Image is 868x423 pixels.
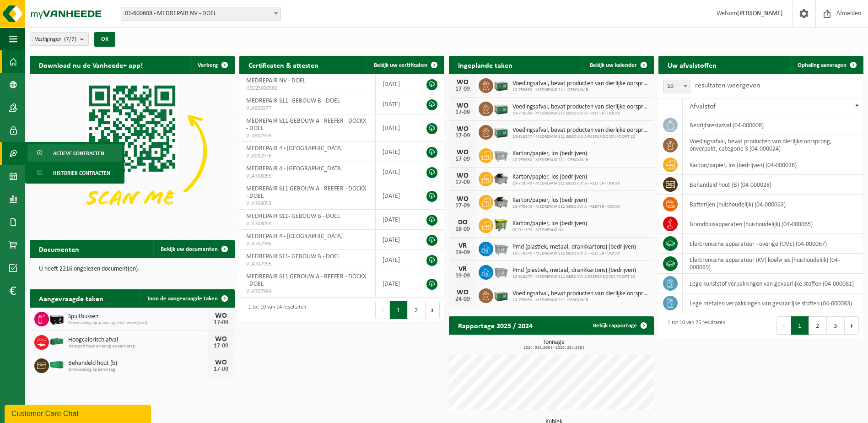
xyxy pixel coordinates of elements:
td: [DATE] [376,230,417,250]
span: Transport heen en terug op aanvraag [68,344,207,349]
div: WO [453,125,472,133]
strong: [PERSON_NAME] [737,10,783,17]
h2: Ingeplande taken [449,56,522,74]
span: 10-779540 - MEDREPAIR S11 GEBOUW A - REEFER - DOCKX [512,251,636,256]
span: Hoogcalorisch afval [68,336,207,344]
span: MEDREPAIR NV - DOEL [246,77,306,84]
a: Historiek contracten [27,164,122,181]
button: 1 [791,316,809,335]
img: WB-5000-GAL-GY-01 [493,170,509,186]
div: WO [212,312,230,320]
span: Karton/papier, los (bedrijven) [512,174,620,181]
a: Bekijk rapportage [586,316,653,335]
span: Voedingsafval, bevat producten van dierlijke oorsprong, onverpakt, categorie 3 [512,80,649,87]
td: [DATE] [376,210,417,230]
td: [DATE] [376,250,417,270]
button: Vestigingen(7/7) [30,32,89,46]
div: 1 tot 10 van 14 resultaten [244,300,306,320]
img: HK-XZ-20-GN-00 [49,334,65,349]
div: 17-09 [453,203,472,209]
span: Actieve contracten [53,145,104,162]
h2: Uw afvalstoffen [658,56,726,74]
h2: Documenten [30,240,88,258]
div: WO [453,289,472,296]
h3: Tonnage [453,339,654,350]
td: brandblusapparaten (huishoudelijk) (04-000065) [683,214,863,234]
span: Historiek contracten [53,164,110,182]
img: PB-LB-0680-HPE-GN-01 [493,287,509,303]
count: (7/7) [64,36,76,42]
span: VLA902976 [246,152,368,160]
div: WO [453,149,472,156]
span: 10-753630 - MEDREPAIR S11- GEBOUW B [512,298,649,303]
span: 10 [663,80,690,93]
span: Bekijk uw certificaten [374,62,427,68]
span: 10-779540 - MEDREPAIR S11 GEBOUW A - REEFER - DOCKX [512,111,649,116]
td: lege kunststof verpakkingen van gevaarlijke stoffen (04-000081) [683,274,863,293]
a: Bekijk uw certificaten [367,56,443,74]
div: 19-09 [453,273,472,279]
img: PB-LB-0680-HPE-GN-01 [493,77,509,92]
h2: Aangevraagde taken [30,289,113,307]
img: HK-XC-40-GN-00 [49,361,65,369]
img: WB-2500-GAL-GY-01 [493,147,509,163]
td: elektronische apparatuur - overige (OVE) (04-000067) [683,234,863,254]
div: VR [453,266,472,273]
span: MEDREPAIR S11 GEBOUW A - REEFER - DOCKX - DOEL [246,273,366,287]
td: elektronische apparatuur (KV) koelvries (huishoudelijk) (04-000069) [683,254,863,274]
td: [DATE] [376,270,417,298]
span: Behandeld hout (b) [68,360,207,367]
a: Bekijk uw documenten [153,240,234,258]
div: 18-09 [453,226,472,233]
div: 24-09 [453,296,472,303]
a: Ophaling aanvragen [790,56,863,74]
div: DO [453,219,472,226]
span: Toon de aangevraagde taken [147,296,218,302]
span: MEDREPAIR S11- GEBOUW B - DOEL [246,213,340,220]
img: WB-5000-GAL-GY-01 [493,194,509,209]
span: 02-011199 - MEDREPAIR NV [512,228,587,233]
span: MEDREPAIR 4 - [GEOGRAPHIC_DATA] [246,233,343,240]
div: WO [453,102,472,109]
td: [DATE] [376,94,417,114]
button: OK [94,32,115,47]
span: VLA707994 [246,288,368,295]
a: Toon de aangevraagde taken [140,289,234,308]
div: 17-09 [453,156,472,163]
span: RED25000560 [246,85,368,92]
td: batterijen (huishoudelijk) (04-000063) [683,195,863,214]
div: 17-09 [453,133,472,139]
button: Next [426,301,440,319]
img: PB-LB-0680-HPE-BK-11 [49,310,65,326]
button: 2 [408,301,426,319]
span: Bekijk uw documenten [161,246,218,252]
span: VLA902978 [246,132,368,140]
span: VLA902977 [246,105,368,112]
span: Omwisseling op aanvraag (excl. voorrijkost) [68,320,207,326]
span: MEDREPAIR 4 - [GEOGRAPHIC_DATA] [246,165,343,172]
img: PB-LB-0680-HPE-GN-01 [493,100,509,116]
span: MEDREPAIR S11 GEBOUW A - REEFER - DOCKX - DOEL [246,118,366,132]
div: 17-09 [212,343,230,349]
div: 17-09 [212,320,230,326]
span: Voedingsafval, bevat producten van dierlijke oorsprong, onverpakt, categorie 3 [512,290,649,298]
span: Karton/papier, los (bedrijven) [512,220,587,228]
img: Download de VHEPlus App [30,74,235,228]
td: voedingsafval, bevat producten van dierlijke oorsprong, onverpakt, categorie 3 (04-000024) [683,135,863,155]
div: 1 tot 10 van 25 resultaten [663,315,725,336]
span: MEDREPAIR 4 - [GEOGRAPHIC_DATA] [246,145,343,152]
div: 17-09 [453,109,472,116]
td: [DATE] [376,142,417,162]
td: [DATE] [376,74,417,94]
button: Next [845,316,859,335]
button: 2 [809,316,827,335]
div: WO [453,195,472,203]
span: 10-779540 - MEDREPAIR S11 GEBOUW A - REEFER - DOCKX [512,204,620,210]
div: WO [453,172,472,179]
span: 01-600608 - MEDREPAIR NV - DOEL [121,7,280,20]
span: Verberg [198,62,218,68]
span: Omwisseling op aanvraag [68,367,207,373]
span: Afvalstof [690,103,716,110]
div: 17-09 [212,366,230,373]
span: Karton/papier, los (bedrijven) [512,197,620,204]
